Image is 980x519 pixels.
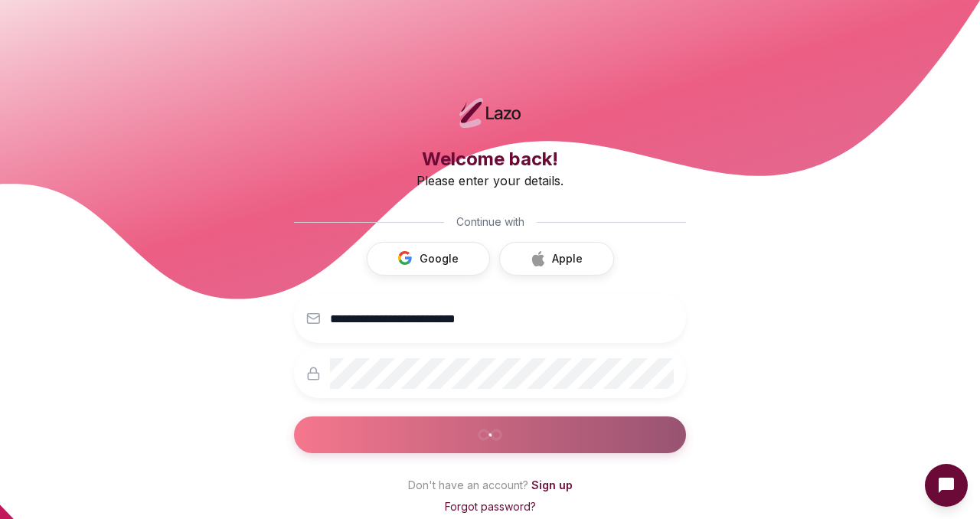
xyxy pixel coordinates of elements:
button: Apple [499,242,614,276]
span: Continue with [456,214,524,230]
button: Google [367,242,490,276]
h3: Welcome back! [294,147,686,171]
button: Open Intercom messenger [925,464,968,507]
p: Don't have an account? [294,478,686,499]
a: Sign up [531,478,573,491]
p: Please enter your details. [294,171,686,190]
a: Forgot password? [445,500,536,513]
